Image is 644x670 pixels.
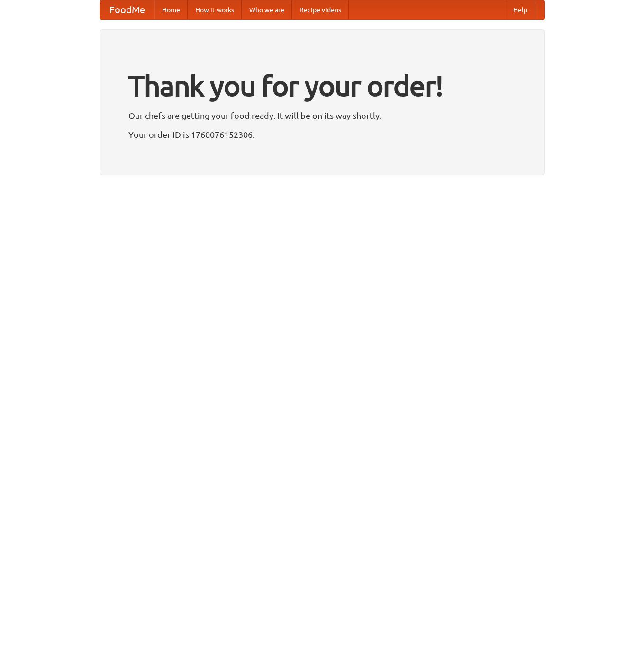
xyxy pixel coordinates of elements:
p: Our chefs are getting your food ready. It will be on its way shortly. [128,108,516,123]
a: How it works [188,0,242,19]
a: Who we are [242,0,292,19]
a: Recipe videos [292,0,349,19]
a: Home [154,0,188,19]
h1: Thank you for your order! [128,63,516,108]
p: Your order ID is 1760076152306. [128,127,516,142]
a: Help [506,0,535,19]
a: FoodMe [100,0,154,19]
